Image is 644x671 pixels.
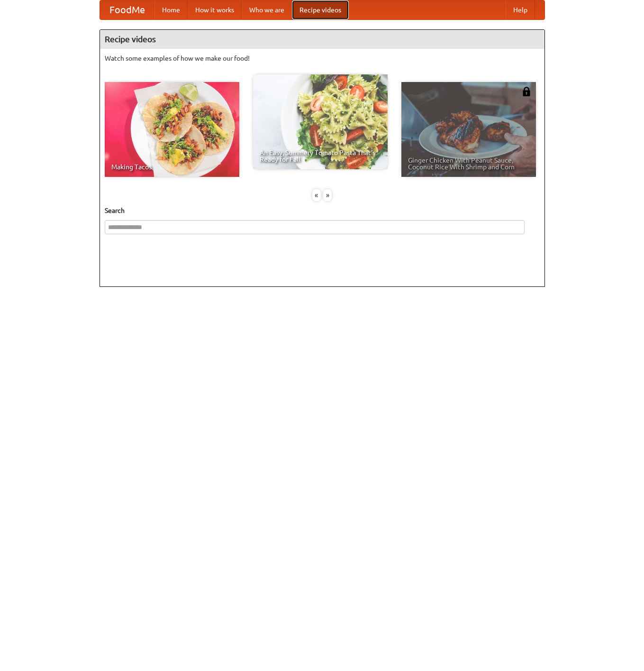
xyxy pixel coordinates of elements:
p: Watch some examples of how we make our food! [105,54,540,63]
h4: Recipe videos [100,30,544,49]
a: Making Tacos [105,82,239,177]
div: « [312,189,321,201]
a: FoodMe [100,0,154,19]
a: Home [154,0,188,19]
div: » [323,189,332,201]
h5: Search [105,206,540,215]
a: Recipe videos [292,0,349,19]
img: 483408.png [522,87,531,96]
a: How it works [188,0,242,19]
a: An Easy, Summery Tomato Pasta That's Ready for Fall [253,74,388,169]
span: Making Tacos [111,164,233,170]
a: Who we are [242,0,292,19]
a: Help [506,0,535,19]
span: An Easy, Summery Tomato Pasta That's Ready for Fall [260,149,381,163]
